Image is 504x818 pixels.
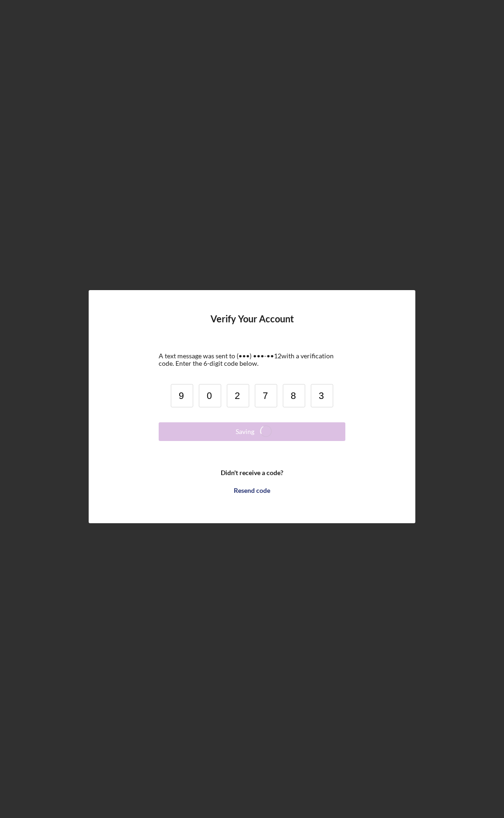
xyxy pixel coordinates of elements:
button: Saving [159,422,345,441]
div: Saving [236,422,254,441]
div: Resend code [234,481,270,500]
div: A text message was sent to (•••) •••-•• 12 with a verification code. Enter the 6-digit code below. [159,352,345,367]
button: Resend code [159,481,345,500]
h4: Verify Your Account [210,313,294,338]
b: Didn't receive a code? [221,469,283,477]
